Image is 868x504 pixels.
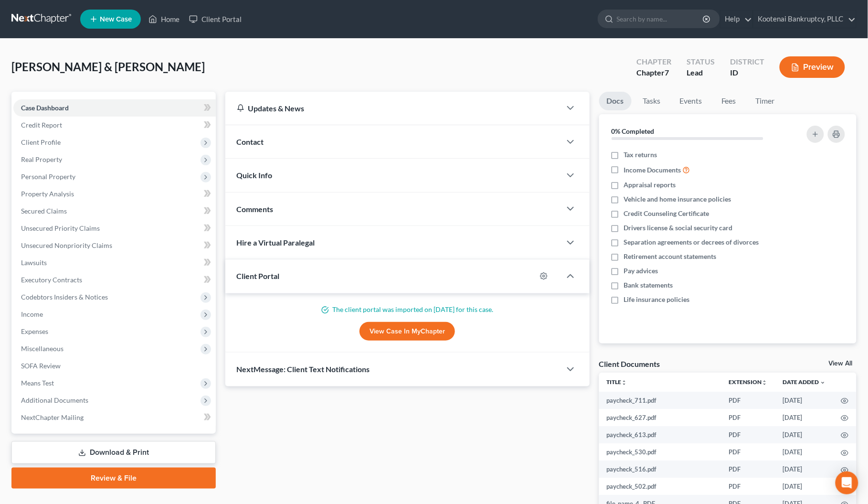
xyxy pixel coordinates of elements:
span: 7 [665,68,669,77]
span: Separation agreements or decrees of divorces [624,237,759,247]
span: Credit Counseling Certificate [624,209,709,218]
i: unfold_more [762,380,768,386]
span: Means Test [21,379,54,387]
td: PDF [721,409,775,426]
span: Bank statements [624,280,673,290]
span: Codebtors Insiders & Notices [21,293,108,301]
td: [DATE] [775,443,834,461]
td: [DATE] [775,392,834,409]
span: Real Property [21,155,62,163]
button: Preview [780,56,845,78]
p: The client portal was imported on [DATE] for this case. [237,305,578,314]
span: Client Profile [21,138,61,146]
a: Lawsuits [13,254,216,271]
span: Unsecured Nonpriority Claims [21,241,112,249]
a: Credit Report [13,117,216,134]
span: NextMessage: Client Text Notifications [237,365,370,374]
span: Tax returns [624,150,657,160]
a: Download & Print [11,441,216,464]
a: Property Analysis [13,185,216,203]
div: Updates & News [237,103,550,113]
span: Retirement account statements [624,252,717,261]
span: Case Dashboard [21,104,69,112]
a: Case Dashboard [13,99,216,117]
span: Drivers license & social security card [624,223,733,233]
span: Secured Claims [21,207,67,215]
div: Lead [687,67,715,78]
span: Vehicle and home insurance policies [624,194,731,204]
span: NextChapter Mailing [21,413,84,421]
a: Tasks [635,92,668,110]
span: SOFA Review [21,362,61,370]
td: PDF [721,461,775,478]
a: Help [720,11,752,28]
a: View All [829,360,853,367]
td: PDF [721,478,775,495]
a: Client Portal [184,11,246,28]
span: Life insurance policies [624,295,690,304]
span: Executory Contracts [21,276,82,284]
span: Property Analysis [21,190,74,198]
a: Unsecured Nonpriority Claims [13,237,216,254]
span: Contact [237,137,264,146]
div: Chapter [636,67,671,78]
div: Chapter [636,56,671,67]
div: District [730,56,764,67]
span: Quick Info [237,171,273,180]
span: Income Documents [624,165,681,175]
span: Expenses [21,327,48,335]
div: Open Intercom Messenger [836,472,858,494]
a: Executory Contracts [13,271,216,289]
input: Search by name... [617,10,704,28]
span: Miscellaneous [21,344,64,353]
td: [DATE] [775,426,834,443]
a: SOFA Review [13,357,216,375]
span: Lawsuits [21,258,47,267]
td: paycheck_502.pdf [599,478,721,495]
div: Client Documents [599,359,660,369]
div: ID [730,67,764,78]
td: [DATE] [775,461,834,478]
a: Fees [714,92,744,110]
td: PDF [721,426,775,443]
span: Comments [237,204,274,214]
td: paycheck_711.pdf [599,392,721,409]
span: [PERSON_NAME] & [PERSON_NAME] [11,60,205,74]
td: paycheck_530.pdf [599,443,721,461]
a: Review & File [11,468,216,489]
span: Unsecured Priority Claims [21,224,100,232]
i: expand_more [820,380,826,386]
span: New Case [100,16,132,23]
td: [DATE] [775,409,834,426]
span: Additional Documents [21,396,88,404]
a: Secured Claims [13,203,216,220]
td: paycheck_627.pdf [599,409,721,426]
span: Hire a Virtual Paralegal [237,238,315,247]
td: paycheck_613.pdf [599,426,721,443]
a: Timer [748,92,783,110]
a: Titleunfold_more [607,378,627,386]
i: unfold_more [622,380,627,386]
strong: 0% Completed [612,127,655,135]
a: Docs [599,92,632,110]
span: Income [21,310,43,318]
td: [DATE] [775,478,834,495]
a: Events [672,92,710,110]
span: Pay advices [624,266,658,276]
td: PDF [721,392,775,409]
div: Status [687,56,715,67]
a: Extensionunfold_more [729,378,768,386]
span: Appraisal reports [624,180,676,190]
a: View Case in MyChapter [360,322,455,341]
a: Home [144,11,184,28]
a: Kootenai Bankruptcy, PLLC [753,11,856,28]
a: NextChapter Mailing [13,409,216,426]
td: PDF [721,443,775,461]
a: Unsecured Priority Claims [13,220,216,237]
a: Date Added expand_more [783,378,826,386]
span: Credit Report [21,121,62,129]
span: Client Portal [237,271,280,280]
td: paycheck_516.pdf [599,461,721,478]
span: Personal Property [21,172,75,181]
